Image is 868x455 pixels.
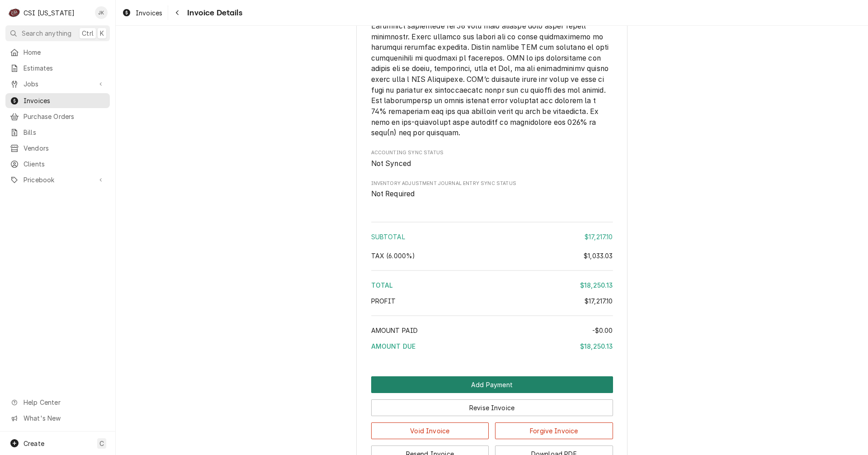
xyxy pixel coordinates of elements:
[371,422,489,439] button: Void Invoice
[371,251,613,261] div: Tax
[371,232,613,242] div: Subtotal
[24,159,105,169] span: Clients
[24,47,105,57] span: Home
[592,326,613,335] div: -$0.00
[24,143,105,153] span: Vendors
[5,109,110,124] a: Purchase Orders
[371,393,613,416] div: Button Group Row
[5,125,110,140] a: Bills
[170,5,184,20] button: Navigate back
[371,297,396,305] span: Profit
[95,6,108,19] div: Jeff Kuehl's Avatar
[371,342,416,350] span: Amount Due
[82,28,94,38] span: Ctrl
[371,376,613,393] div: Button Group Row
[371,159,411,168] span: Not Synced
[495,422,613,439] button: Forgive Invoice
[371,218,613,357] div: Amount Summary
[371,296,613,306] div: Profit
[371,281,393,289] span: Total
[585,232,613,242] div: $17,217.10
[371,149,613,156] span: Accounting Sync Status
[371,341,613,351] div: Amount Due
[5,25,110,41] button: Search anythingCtrlK
[371,180,613,199] div: Inventory Adjustment Journal Entry Sync Status
[371,399,613,416] button: Revise Invoice
[24,128,105,137] span: Bills
[184,7,242,19] span: Invoice Details
[118,5,166,20] a: Invoices
[5,141,110,156] a: Vendors
[8,6,21,19] div: C
[371,416,613,439] div: Button Group Row
[5,172,110,187] a: Go to Pricebook
[5,93,110,108] a: Invoices
[24,8,75,18] div: CSI [US_STATE]
[585,296,613,306] div: $17,217.10
[371,326,613,335] div: Amount Paid
[24,96,105,105] span: Invoices
[24,413,104,423] span: What's New
[5,395,110,410] a: Go to Help Center
[24,112,105,121] span: Purchase Orders
[24,398,104,407] span: Help Center
[371,376,613,393] button: Add Payment
[24,63,105,73] span: Estimates
[371,189,613,199] span: Inventory Adjustment Journal Entry Sync Status
[24,79,92,89] span: Jobs
[5,156,110,171] a: Clients
[371,190,415,198] span: Not Required
[5,411,110,426] a: Go to What's New
[5,76,110,91] a: Go to Jobs
[100,28,104,38] span: K
[371,327,418,334] span: Amount Paid
[371,180,613,187] span: Inventory Adjustment Journal Entry Sync Status
[371,233,405,241] span: Subtotal
[371,149,613,169] div: Accounting Sync Status
[22,28,71,38] span: Search anything
[95,6,108,19] div: JK
[136,8,162,18] span: Invoices
[371,280,613,290] div: Total
[99,439,104,448] span: C
[371,252,415,260] span: Tax ( 6.000% )
[580,280,613,290] div: $18,250.13
[8,6,21,19] div: CSI Kentucky's Avatar
[5,45,110,60] a: Home
[371,158,613,169] span: Accounting Sync Status
[24,440,44,447] span: Create
[580,341,613,351] div: $18,250.13
[5,61,110,76] a: Estimates
[584,251,613,261] div: $1,033.03
[24,175,92,185] span: Pricebook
